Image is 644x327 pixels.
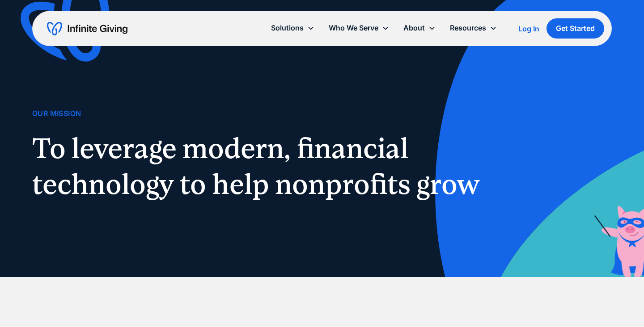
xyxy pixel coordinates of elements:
[32,108,81,120] div: Our Mission
[264,18,322,38] div: Solutions
[403,22,425,34] div: About
[450,22,486,34] div: Resources
[271,22,304,34] div: Solutions
[547,18,604,39] a: Get Started
[518,25,539,32] div: Log In
[518,23,539,34] a: Log In
[329,22,378,34] div: Who We Serve
[32,130,490,202] h1: To leverage modern, financial technology to help nonprofits grow
[443,18,504,38] div: Resources
[396,18,443,38] div: About
[322,18,396,38] div: Who We Serve
[47,22,127,36] a: home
